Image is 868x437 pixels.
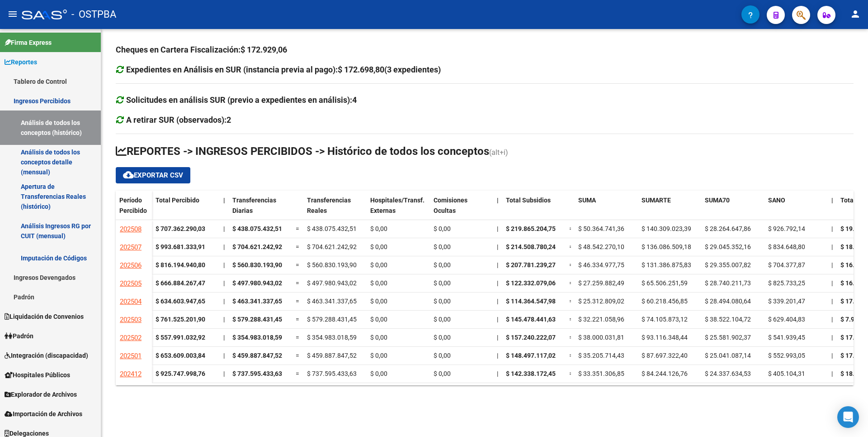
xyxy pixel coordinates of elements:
span: $ 497.980.943,02 [232,279,282,287]
strong: $ 816.194.940,80 [156,261,205,269]
span: $ 339.201,47 [768,298,805,305]
span: $ 579.288.431,45 [307,316,357,323]
span: | [497,352,498,359]
span: = [296,370,299,377]
span: REPORTES -> INGRESOS PERCIBIDOS -> Histórico de todos los conceptos [116,145,489,158]
mat-icon: cloud_download [123,169,134,180]
span: $ 87.697.322,40 [642,352,688,359]
span: $ 131.386.875,83 [642,261,691,269]
span: $ 214.508.780,24 [506,243,556,250]
span: = [569,352,573,359]
span: $ 24.337.634,53 [705,370,751,377]
span: $ 136.086.509,18 [642,243,691,250]
span: | [831,352,833,359]
span: | [497,197,499,204]
span: | [831,334,833,341]
span: $ 579.288.431,45 [232,316,282,323]
span: - OSTPBA [71,5,116,24]
span: $ 0,00 [370,261,387,269]
span: $ 704.621.242,92 [307,243,357,250]
span: Total Subsidios [506,197,551,204]
span: $ 0,00 [370,370,387,377]
span: $ 0,00 [434,370,451,377]
datatable-header-cell: | [493,191,502,229]
span: $ 145.478.441,63 [506,316,556,323]
span: $ 834.648,80 [768,243,805,250]
span: | [831,316,833,323]
span: (alt+i) [489,148,508,157]
datatable-header-cell: Total Percibido [152,191,220,229]
span: $ 497.980.943,02 [307,279,357,287]
span: $ 704.621.242,92 [232,243,282,250]
strong: $ 666.884.267,47 [156,279,205,287]
datatable-header-cell: SUMA70 [701,191,764,229]
span: $ 29.045.352,16 [705,243,751,250]
datatable-header-cell: Período Percibido [116,191,152,229]
span: $ 0,00 [370,225,387,232]
span: $ 25.312.809,02 [578,298,624,305]
span: $ 560.830.193,90 [232,261,282,269]
span: $ 38.000.031,81 [578,334,624,341]
span: = [569,243,573,250]
div: $ 172.698,80(3 expedientes) [338,63,441,76]
span: = [296,261,299,269]
span: $ 552.993,05 [768,352,805,359]
span: $ 46.334.977,75 [578,261,624,269]
span: | [223,261,225,269]
span: 202507 [120,243,142,251]
div: Open Intercom Messenger [837,406,859,428]
span: = [569,334,573,341]
strong: Solicitudes en análisis SUR (previo a expedientes en análisis): [126,95,357,105]
span: 202506 [120,261,142,269]
span: | [223,316,225,323]
span: = [569,370,573,377]
span: $ 35.205.714,43 [578,352,624,359]
mat-icon: menu [7,9,18,19]
span: $ 704.377,87 [768,261,805,269]
span: | [831,370,833,377]
span: Reportes [5,57,37,67]
span: $ 926.792,14 [768,225,805,232]
button: Exportar CSV [116,167,190,183]
span: = [296,352,299,359]
span: = [296,298,299,305]
span: | [223,352,225,359]
span: | [831,261,833,269]
span: Transferencias Diarias [232,197,276,214]
strong: $ 557.991.032,92 [156,334,205,341]
span: = [296,243,299,250]
span: $ 219.865.204,75 [506,225,556,232]
span: | [831,243,833,250]
span: 202504 [120,298,142,306]
datatable-header-cell: Comisiones Ocultas [430,191,493,229]
span: $ 0,00 [434,261,451,269]
span: $ 0,00 [370,352,387,359]
span: | [223,370,225,377]
span: Hospitales Públicos [5,370,70,380]
span: = [296,225,299,232]
datatable-header-cell: SANO [764,191,828,229]
span: $ 0,00 [434,316,451,323]
span: $ 459.887.847,52 [232,352,282,359]
strong: $ 634.603.947,65 [156,298,205,305]
span: $ 28.740.211,73 [705,279,751,287]
span: Liquidación de Convenios [5,312,84,322]
span: $ 25.581.902,37 [705,334,751,341]
span: $ 60.218.456,85 [642,298,688,305]
span: = [569,298,573,305]
span: | [497,298,498,305]
strong: $ 653.609.003,84 [156,352,205,359]
span: $ 50.364.741,36 [578,225,624,232]
datatable-header-cell: SUMA [575,191,638,229]
span: $ 0,00 [434,279,451,287]
span: Exportar CSV [123,171,183,179]
span: | [497,225,498,232]
span: | [831,279,833,287]
span: $ 541.939,45 [768,334,805,341]
datatable-header-cell: Total Subsidios [502,191,566,229]
span: $ 463.341.337,65 [307,298,357,305]
span: $ 32.221.058,96 [578,316,624,323]
span: = [569,261,573,269]
span: 202503 [120,316,142,324]
span: | [831,197,833,204]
